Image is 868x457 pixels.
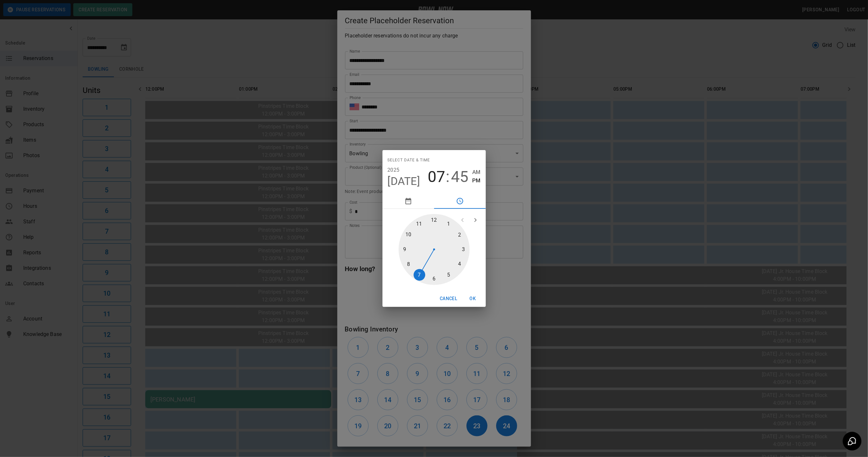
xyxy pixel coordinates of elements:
[388,166,400,175] button: 2025
[472,176,480,185] button: PM
[472,168,480,177] button: AM
[437,293,460,305] button: Cancel
[446,168,450,186] span: :
[383,193,434,209] button: pick date
[434,193,486,209] button: pick time
[469,214,482,227] button: open next view
[463,293,483,305] button: OK
[451,168,468,186] button: 45
[388,175,420,188] button: [DATE]
[388,155,430,166] span: Select date & time
[428,168,445,186] button: 07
